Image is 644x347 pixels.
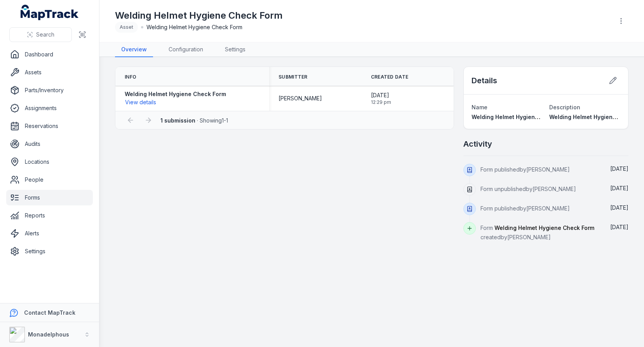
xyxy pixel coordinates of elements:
[6,154,93,170] a: Locations
[21,5,79,20] a: MapTrack
[6,65,93,80] a: Assets
[610,165,628,172] time: 25/09/2025, 12:31:19 pm
[6,208,93,223] a: Reports
[610,224,628,230] span: [DATE]
[472,104,487,110] span: Name
[162,42,209,57] a: Configuration
[36,31,54,39] span: Search
[480,186,576,192] span: Form unpublished by [PERSON_NAME]
[463,138,492,149] h2: Activity
[610,185,628,191] time: 25/09/2025, 12:31:01 pm
[480,205,570,212] span: Form published by [PERSON_NAME]
[480,224,594,240] span: Form created by [PERSON_NAME]
[371,99,391,105] span: 12:29 pm
[160,117,195,124] strong: 1 submission
[6,136,93,152] a: Audits
[6,172,93,188] a: People
[115,42,153,57] a: Overview
[6,190,93,205] a: Forms
[610,185,628,191] span: [DATE]
[371,74,409,80] span: Created Date
[9,27,72,42] button: Search
[115,9,283,22] h1: Welding Helmet Hygiene Check Form
[6,226,93,241] a: Alerts
[219,42,252,57] a: Settings
[278,95,322,102] span: [PERSON_NAME]
[6,244,93,259] a: Settings
[125,74,136,80] span: Info
[610,204,628,211] time: 25/09/2025, 12:21:59 pm
[278,74,308,80] span: Submitter
[6,118,93,134] a: Reservations
[6,82,93,98] a: Parts/Inventory
[610,224,628,230] time: 25/09/2025, 12:18:44 pm
[472,114,573,120] span: Welding Helmet Hygiene Check Form
[371,91,391,99] span: [DATE]
[472,75,497,86] h2: Details
[28,331,69,338] strong: Monadelphous
[6,47,93,62] a: Dashboard
[480,166,570,173] span: Form published by [PERSON_NAME]
[115,22,138,33] div: Asset
[160,117,228,124] span: · Showing 1 - 1
[146,23,242,31] span: Welding Helmet Hygiene Check Form
[549,104,580,110] span: Description
[24,309,75,316] strong: Contact MapTrack
[125,90,226,98] strong: Welding Helmet Hygiene Check Form
[371,91,391,105] time: 25/09/2025, 12:29:22 pm
[610,165,628,172] span: [DATE]
[6,100,93,116] a: Assignments
[494,224,594,231] span: Welding Helmet Hygiene Check Form
[125,98,157,107] button: View details
[610,204,628,211] span: [DATE]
